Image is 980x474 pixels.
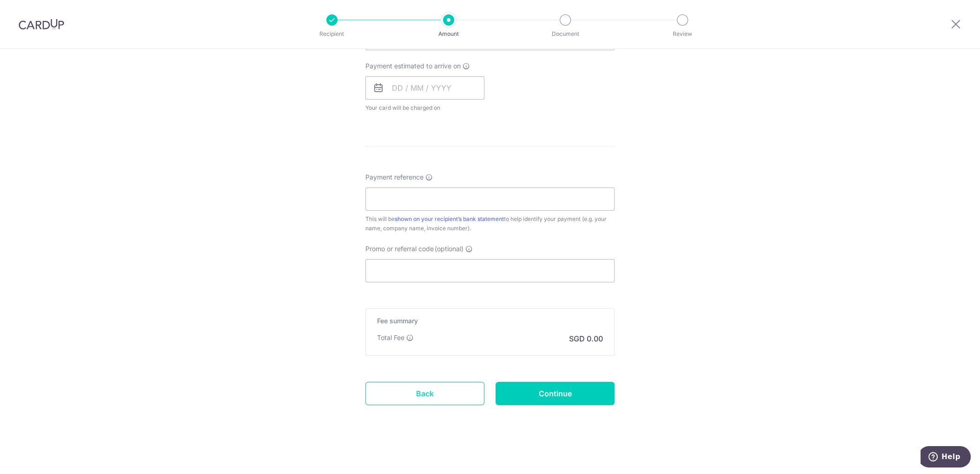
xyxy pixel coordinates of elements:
p: Amount [414,29,483,39]
p: Document [531,29,600,39]
span: Promo or referral code [365,244,434,254]
span: Your card will be charged on [365,103,484,113]
span: Payment estimated to arrive on [365,61,461,71]
iframe: Opens a widget where you can find more information [920,446,971,469]
p: Review [648,29,717,39]
span: (optional) [435,244,464,254]
a: Back [365,382,484,405]
h5: Fee summary [377,316,603,326]
p: Total Fee [377,333,404,342]
input: DD / MM / YYYY [365,76,484,100]
input: Continue [496,382,615,405]
img: CardUp [19,19,64,30]
p: SGD 0.00 [569,333,603,344]
p: Recipient [298,29,366,39]
a: shown on your recipient’s bank statement [395,215,504,222]
div: This will be to help identify your payment (e.g. your name, company name, invoice number). [365,214,615,233]
span: Payment reference [365,173,424,182]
